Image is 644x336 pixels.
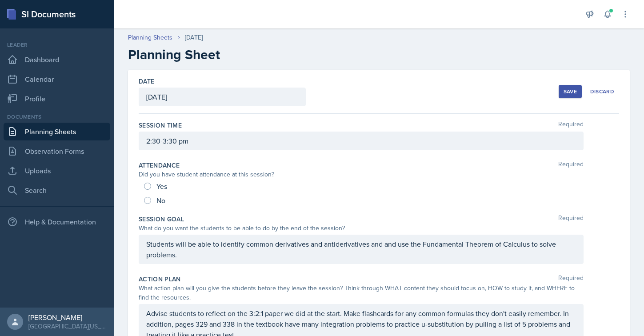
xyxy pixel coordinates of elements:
[4,142,110,160] a: Observation Forms
[558,215,584,224] span: Required
[4,113,110,121] div: Documents
[128,47,630,63] h2: Planning Sheet
[4,123,110,140] a: Planning Sheets
[558,275,584,284] span: Required
[139,77,154,86] label: Date
[4,90,110,108] a: Profile
[139,121,182,130] label: Session Time
[28,322,107,331] div: [GEOGRAPHIC_DATA][US_STATE] in [GEOGRAPHIC_DATA]
[559,85,582,98] button: Save
[590,88,614,95] div: Discard
[128,33,172,42] a: Planning Sheets
[558,161,584,170] span: Required
[139,224,584,233] div: What do you want the students to be able to do by the end of the session?
[139,170,584,179] div: Did you have student attendance at this session?
[146,239,576,260] p: Students will be able to identify common derivatives and antiderivatives and and use the Fundamen...
[139,284,584,302] div: What action plan will you give the students before they leave the session? Think through WHAT con...
[4,162,110,180] a: Uploads
[139,161,180,170] label: Attendance
[146,136,576,146] p: 2:30-3:30 pm
[4,51,110,68] a: Dashboard
[139,215,184,224] label: Session Goal
[4,41,110,49] div: Leader
[4,213,110,231] div: Help & Documentation
[28,313,107,322] div: [PERSON_NAME]
[156,196,165,205] span: No
[4,70,110,88] a: Calendar
[558,121,584,130] span: Required
[185,33,203,42] div: [DATE]
[4,181,110,199] a: Search
[156,182,167,191] span: Yes
[564,88,577,95] div: Save
[139,275,181,284] label: Action Plan
[585,85,619,98] button: Discard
